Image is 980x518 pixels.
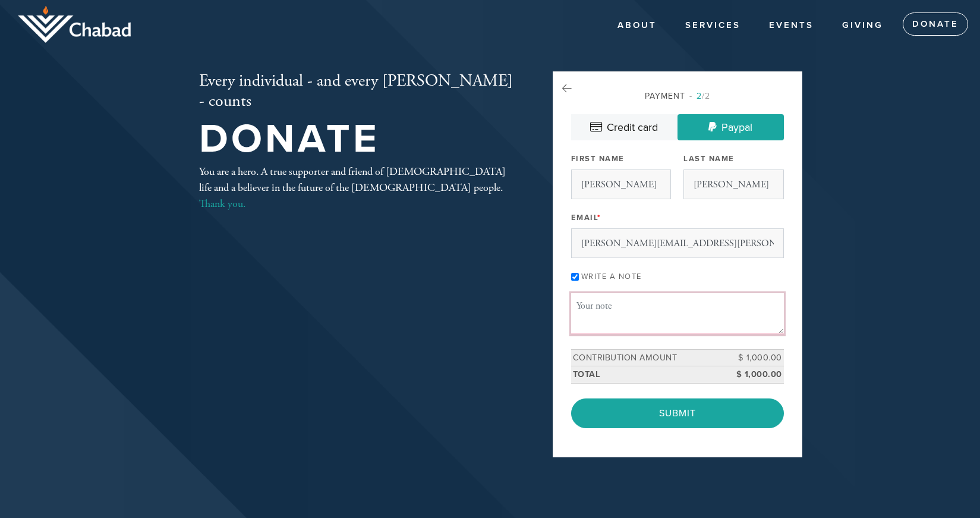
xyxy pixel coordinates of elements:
[676,14,749,37] a: Services
[571,90,784,102] div: Payment
[581,272,642,281] label: Write a note
[571,153,625,164] label: First Name
[199,197,245,211] a: Thank you.
[199,164,514,212] div: You are a hero. A true supporter and friend of [DEMOGRAPHIC_DATA] life and a believer in the futu...
[689,91,710,101] span: /2
[571,212,601,223] label: Email
[597,213,601,222] span: This field is required.
[199,71,514,111] h2: Every individual - and every [PERSON_NAME] - counts
[609,14,666,37] a: About
[833,14,892,37] a: Giving
[730,349,784,366] td: $ 1,000.00
[903,12,968,36] a: Donate
[730,366,784,384] td: $ 1,000.00
[199,120,514,159] h1: Donate
[678,114,784,140] a: Paypal
[760,14,823,37] a: Events
[697,91,702,101] span: 2
[18,6,131,43] img: logo_half.png
[683,153,735,164] label: Last Name
[571,349,730,366] td: Contribution Amount
[571,366,730,384] td: Total
[571,114,678,140] a: Credit card
[571,398,784,428] input: Submit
